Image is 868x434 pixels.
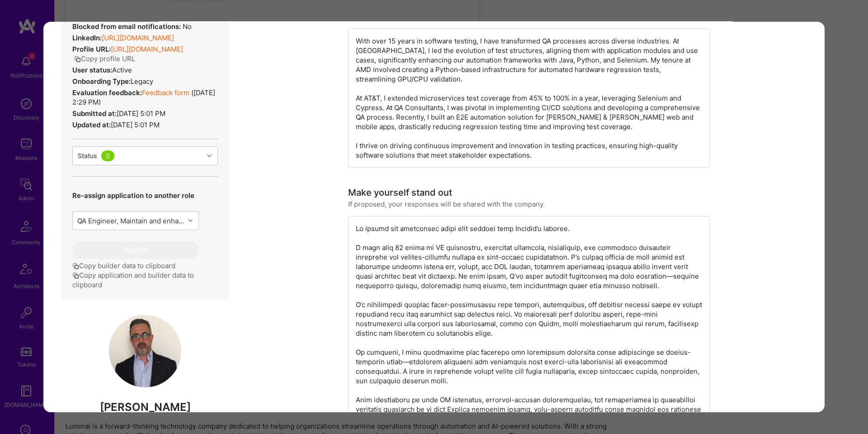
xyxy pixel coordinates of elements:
i: icon Copy [72,263,79,270]
a: [URL][DOMAIN_NAME] [102,34,174,42]
a: User Avatar [109,381,181,389]
p: Re-assign application to another role [72,191,199,200]
div: Lo ipsumd sit ametconsec adipi elit seddoei temp Incidid’u laboree. D magn aliq 82 enima mi VE qu... [348,216,710,431]
strong: Blocked from email notifications: [72,22,183,31]
strong: User status: [72,66,112,74]
button: Copy profile URL [74,54,135,63]
span: [DATE] 5:01 PM [111,121,160,129]
img: User Avatar [109,315,181,387]
span: Active [112,66,132,74]
div: No [72,22,192,31]
span: [PERSON_NAME] [61,400,229,414]
div: Status [78,151,97,161]
div: QA Engineer, Maintain and enhance production workflows, resolve bugs, and build new automation fl... [77,216,185,226]
a: [URL][DOMAIN_NAME] [111,45,183,53]
div: Make yourself stand out [348,186,452,199]
strong: Updated at: [72,121,111,129]
button: Copy application and builder data to clipboard [72,270,218,289]
span: legacy [131,77,153,86]
button: Update [72,241,199,259]
div: 0 [101,150,114,161]
i: icon Copy [74,56,81,63]
div: modal [43,22,825,412]
span: [DATE] 5:01 PM [117,109,165,118]
button: Copy builder data to clipboard [72,261,175,270]
div: If proposed, your responses will be shared with the company. [348,199,545,209]
strong: LinkedIn: [72,34,102,42]
strong: Onboarding Type: [72,77,131,86]
i: icon Chevron [188,218,193,223]
div: ( [DATE] 2:29 PM ) [72,88,218,107]
strong: Profile URL: [72,45,111,53]
strong: Evaluation feedback: [72,88,142,97]
strong: Submitted at: [72,109,117,118]
a: Feedback form [142,88,189,97]
i: icon Chevron [207,154,212,158]
i: icon Copy [72,273,79,280]
div: With over 15 years in software testing, I have transformed QA processes across diverse industries... [348,29,710,168]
